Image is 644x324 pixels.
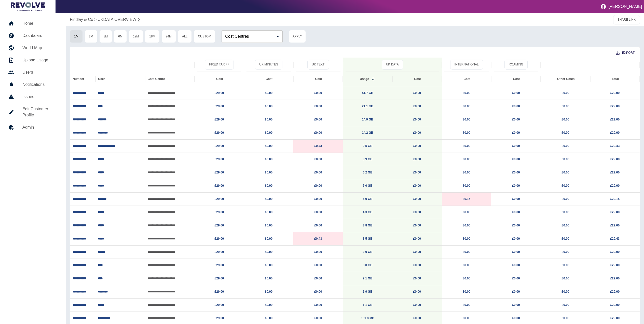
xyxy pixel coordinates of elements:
[598,2,644,12] button: [PERSON_NAME]
[463,104,470,108] a: £0.00
[363,303,373,307] a: 1.1 GB
[215,157,224,161] a: £29.00
[512,290,520,293] a: £0.00
[610,197,620,201] a: £29.15
[85,30,98,43] button: 2M
[4,17,62,30] a: Home
[610,157,620,161] a: £29.00
[413,197,421,201] a: £0.00
[562,171,569,174] a: £0.00
[265,224,272,227] a: £0.00
[265,91,272,95] a: £0.00
[413,237,421,240] a: £0.00
[513,77,520,81] div: Cost
[307,60,329,70] button: UK Text
[360,77,369,81] div: Usage
[413,157,421,161] a: £0.00
[562,118,569,121] a: £0.00
[314,224,322,227] a: £0.00
[413,210,421,214] a: £0.00
[562,131,569,134] a: £0.00
[361,316,374,320] a: 161.8 MB
[562,157,569,161] a: £0.00
[612,77,619,81] div: Total
[289,30,306,43] button: Apply
[562,250,569,254] a: £0.00
[512,118,520,121] a: £0.00
[512,144,520,148] a: £0.00
[216,77,223,81] div: Cost
[4,30,62,42] a: Dashboard
[463,237,470,240] a: £0.00
[314,157,322,161] a: £0.00
[215,277,224,280] a: £29.00
[463,171,470,174] a: £0.00
[512,184,520,187] a: £0.00
[363,144,373,148] a: 9.5 GB
[205,60,234,70] button: Fixed Tariff
[145,30,159,43] button: 18M
[363,237,373,240] a: 3.5 GB
[610,104,620,108] a: £29.00
[4,103,62,121] a: Edit Customer Profile
[414,77,421,81] div: Cost
[562,184,569,187] a: £0.00
[562,224,569,227] a: £0.00
[215,290,224,293] a: £29.00
[413,171,421,174] a: £0.00
[512,316,520,320] a: £0.00
[215,237,224,240] a: £29.00
[314,290,322,293] a: £0.00
[215,224,224,227] a: £29.00
[413,144,421,148] a: £0.00
[512,210,520,214] a: £0.00
[463,157,470,161] a: £0.00
[562,277,569,280] a: £0.00
[512,197,520,201] a: £0.00
[265,250,272,254] a: £0.00
[114,30,127,43] button: 6M
[22,82,58,88] h5: Notifications
[562,237,569,240] a: £0.00
[463,77,470,81] div: Cost
[363,210,373,214] a: 4.3 GB
[148,77,165,81] div: Cost Centre
[22,94,58,100] h5: Issues
[413,250,421,254] a: £0.00
[512,104,520,108] a: £0.00
[265,237,272,240] a: £0.00
[362,104,373,108] a: 21.1 GB
[512,131,520,134] a: £0.00
[215,184,224,187] a: £29.00
[4,42,62,54] a: World Map
[73,77,84,81] div: Number
[610,224,620,227] a: £29.00
[98,17,136,23] a: UKDATA OVERVIEW
[363,197,373,201] a: 4.9 GB
[363,157,373,161] a: 8.9 GB
[382,60,403,70] button: UK Data
[463,184,470,187] a: £0.00
[504,60,528,70] button: Roaming
[70,17,93,23] p: Findlay & Co
[314,277,322,280] a: £0.00
[363,263,373,267] a: 3.0 GB
[413,184,421,187] a: £0.00
[22,45,58,51] h5: World Map
[363,290,373,293] a: 1.9 GB
[215,303,224,307] a: £29.00
[463,210,470,214] a: £0.00
[94,17,97,23] p: >
[314,118,322,121] a: £0.00
[215,131,224,134] a: £29.00
[413,118,421,121] a: £0.00
[215,144,224,148] a: £29.00
[562,104,569,108] a: £0.00
[265,144,272,148] a: £0.00
[265,171,272,174] a: £0.00
[463,316,470,320] a: £0.00
[463,91,470,95] a: £0.00
[610,277,620,280] a: £29.00
[314,131,322,134] a: £0.00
